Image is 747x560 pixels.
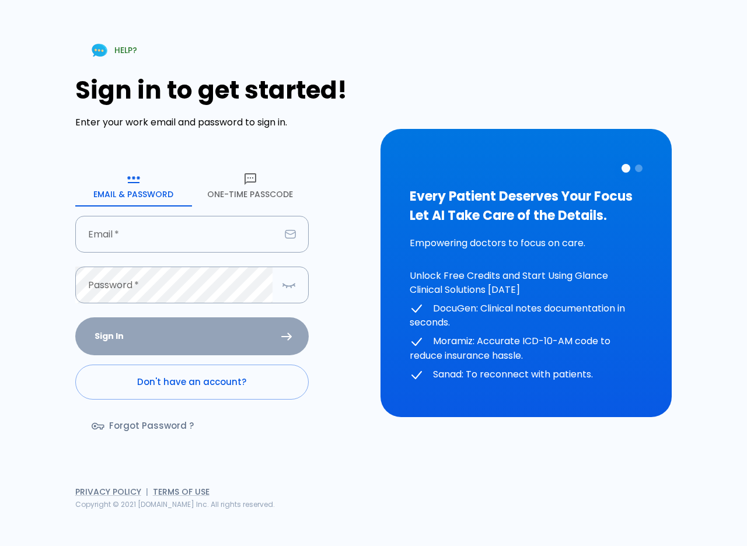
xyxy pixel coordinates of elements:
[410,187,643,225] h3: Every Patient Deserves Your Focus Let AI Take Care of the Details.
[75,76,366,104] h1: Sign in to get started!
[75,216,280,253] input: dr.ahmed@clinic.com
[410,367,643,382] p: Sanad: To reconnect with patients.
[89,40,110,61] img: Chat Support
[75,499,275,509] span: Copyright © 2021 [DOMAIN_NAME] Inc. All rights reserved.
[75,409,212,443] a: Forgot Password ?
[410,269,643,297] p: Unlock Free Credits and Start Using Glance Clinical Solutions [DATE]
[75,36,151,65] a: HELP?
[75,365,309,400] a: Don't have an account?
[75,116,366,129] p: Enter your work email and password to sign in.
[410,334,643,363] p: Moramiz: Accurate ICD-10-AM code to reduce insurance hassle.
[75,164,192,206] button: Email & Password
[410,302,643,330] p: DocuGen: Clinical notes documentation in seconds.
[146,486,148,498] span: |
[153,486,210,498] a: Terms of Use
[192,164,309,206] button: One-Time Passcode
[75,486,141,498] a: Privacy Policy
[410,236,643,250] p: Empowering doctors to focus on care.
